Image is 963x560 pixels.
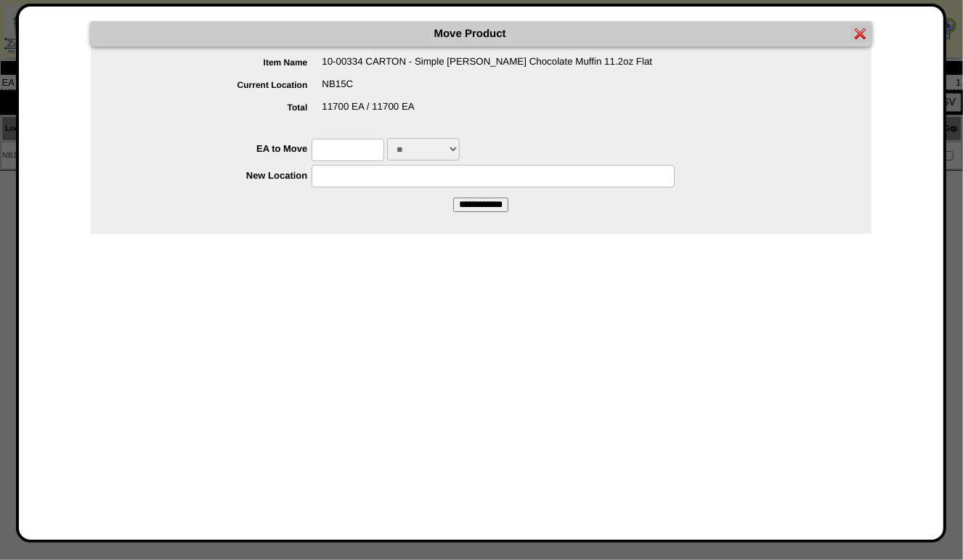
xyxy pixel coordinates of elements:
label: New Location [120,170,312,181]
label: EA to Move [120,143,312,154]
div: 10-00334 CARTON - Simple [PERSON_NAME] Chocolate Muffin 11.2oz Flat [120,56,871,78]
label: Current Location [120,80,322,90]
div: Move Product [91,21,871,46]
div: NB15C [120,78,871,101]
label: Total [120,102,322,113]
img: error.gif [855,28,866,39]
div: 11700 EA / 11700 EA [120,101,871,123]
label: Item Name [120,57,322,68]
